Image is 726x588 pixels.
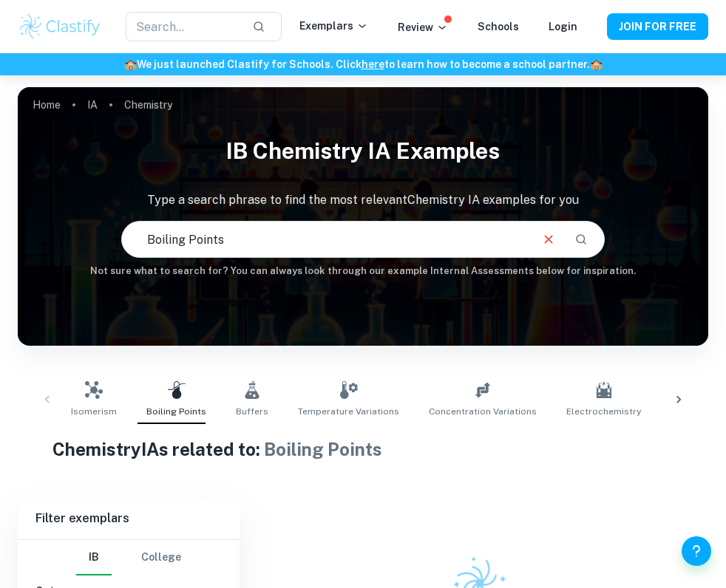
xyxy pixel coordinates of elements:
[298,405,399,418] span: Temperature Variations
[549,21,577,33] a: Login
[18,264,708,278] h6: Not sure what to search for? You can always look through our example Internal Assessments below f...
[607,13,708,40] button: JOIN FOR FREE
[141,540,181,575] button: College
[535,225,563,253] button: Clear
[478,21,519,33] a: Schools
[122,219,529,260] input: E.g. enthalpy of combustion, Winkler method, phosphate and temperature...
[299,18,368,34] p: Exemplars
[124,58,137,70] span: 🏫
[33,95,61,115] a: Home
[18,12,102,41] img: Clastify logo
[87,95,98,115] a: IA
[362,58,384,70] a: here
[590,58,603,70] span: 🏫
[18,129,708,174] h1: IB Chemistry IA examples
[566,405,641,418] span: Electrochemistry
[429,405,537,418] span: Concentration Variations
[146,405,206,418] span: Boiling Points
[264,439,382,459] span: Boiling Points
[126,12,241,41] input: Search...
[71,405,117,418] span: Isomerism
[76,540,181,575] div: Filter type choice
[76,540,112,575] button: IB
[18,498,240,539] h6: Filter exemplars
[682,536,711,566] button: Help and Feedback
[18,191,708,209] p: Type a search phrase to find the most relevant Chemistry IA examples for you
[124,97,172,113] p: Chemistry
[3,56,723,72] h6: We just launched Clastify for Schools. Click to learn how to become a school partner.
[398,19,448,35] p: Review
[236,405,268,418] span: Buffers
[569,227,594,252] button: Search
[52,436,674,462] h1: Chemistry IAs related to:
